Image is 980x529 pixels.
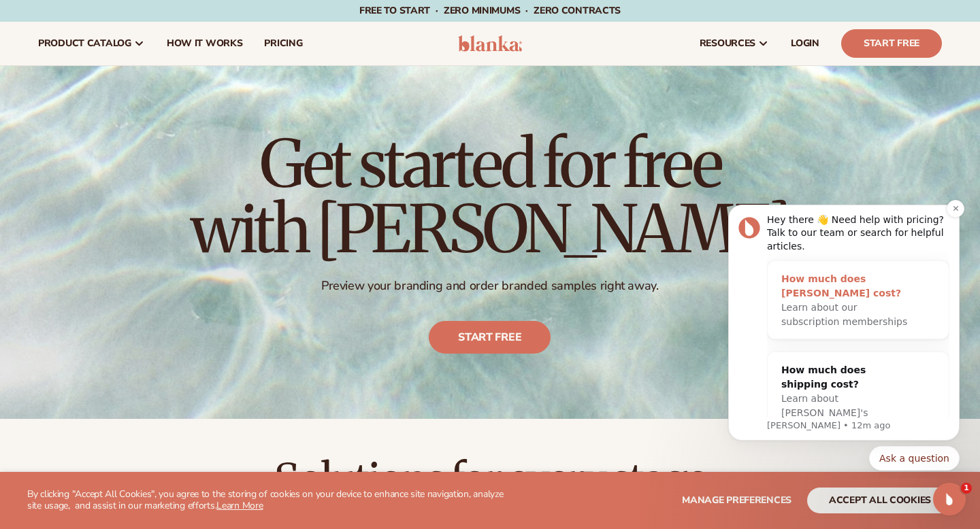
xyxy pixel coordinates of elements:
[708,193,980,479] iframe: Intercom notifications message
[689,22,780,65] a: resources
[841,29,942,58] a: Start Free
[458,35,523,52] img: logo
[791,38,819,49] span: LOGIN
[682,488,791,513] button: Manage preferences
[807,488,953,513] button: accept all cookies
[191,278,789,294] p: Preview your branding and order branded samples right away.
[167,38,243,49] span: How It Works
[700,38,755,49] span: resources
[38,457,942,502] h2: Solutions for every stage
[156,22,254,65] a: How It Works
[780,22,830,65] a: LOGIN
[38,38,131,49] span: product catalog
[933,483,966,515] iframe: Intercom live chat
[264,38,302,49] span: pricing
[359,4,621,17] span: Free to start · ZERO minimums · ZERO contracts
[27,22,156,65] a: product catalog
[216,499,263,512] a: Learn More
[961,483,972,494] span: 1
[682,494,791,507] span: Manage preferences
[27,489,512,512] p: By clicking "Accept All Cookies", you agree to the storing of cookies on your device to enhance s...
[253,22,313,65] a: pricing
[429,321,551,354] a: Start free
[191,131,789,262] h1: Get started for free with [PERSON_NAME]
